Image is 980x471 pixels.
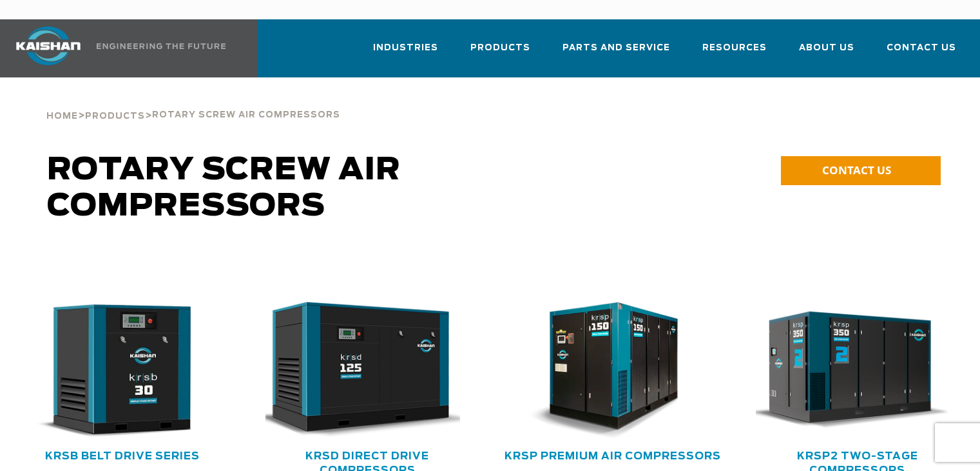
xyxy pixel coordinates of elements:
a: CONTACT US [781,156,941,185]
span: CONTACT US [822,163,891,177]
a: Products [470,31,530,75]
div: krsp350 [756,302,959,439]
span: Products [85,112,145,121]
div: krsb30 [21,302,224,439]
img: Engineering the future [97,43,226,49]
a: Contact Us [887,31,956,75]
a: About Us [799,31,854,75]
img: krsd125 [256,302,460,439]
div: krsd125 [265,302,469,439]
span: Contact Us [887,41,956,55]
span: Rotary Screw Air Compressors [47,155,401,222]
div: > > [46,77,340,126]
img: krsb30 [11,302,215,439]
a: Home [46,110,78,121]
a: Resources [702,31,767,75]
span: Resources [702,41,767,55]
img: krsp350 [746,302,950,439]
span: About Us [799,41,854,55]
span: Home [46,112,78,121]
div: krsp150 [511,302,715,439]
a: Products [85,110,145,121]
span: Rotary Screw Air Compressors [152,111,340,119]
a: Parts and Service [562,31,670,75]
a: KRSB Belt Drive Series [45,451,200,461]
span: Parts and Service [562,41,670,55]
img: krsp150 [501,302,706,439]
a: Industries [373,31,438,75]
span: Products [470,41,530,55]
a: KRSP Premium Air Compressors [504,451,721,461]
span: Industries [373,41,438,55]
